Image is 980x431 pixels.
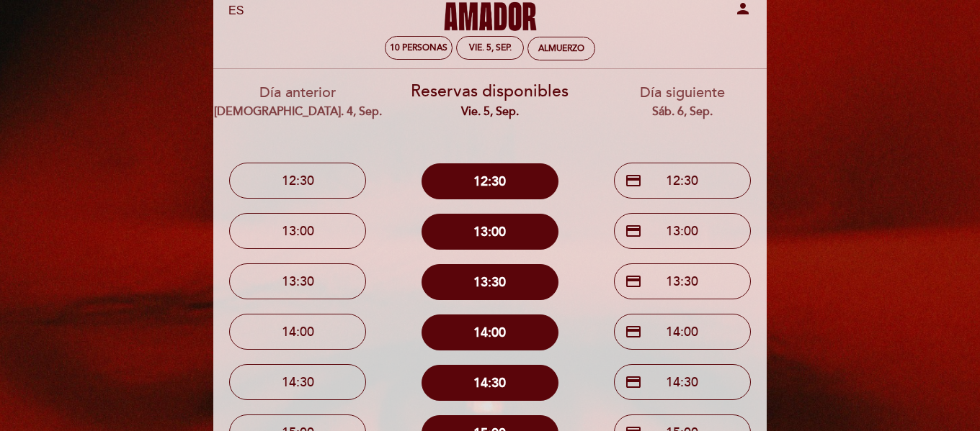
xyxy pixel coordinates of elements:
[422,163,558,199] button: 12:30
[229,213,366,249] button: 13:00
[229,163,366,199] button: 12:30
[614,364,751,400] button: credit_card 14:30
[625,273,642,290] span: credit_card
[625,172,642,189] span: credit_card
[422,365,558,401] button: 14:30
[614,163,751,199] button: credit_card 12:30
[390,42,447,53] span: 10 personas
[213,104,383,120] div: [DEMOGRAPHIC_DATA]. 4, sep.
[469,42,512,53] div: vie. 5, sep.
[229,314,366,350] button: 14:00
[597,104,767,120] div: sáb. 6, sep.
[422,314,558,350] button: 14:00
[614,213,751,249] button: credit_card 13:00
[229,364,366,400] button: 14:30
[625,373,642,391] span: credit_card
[614,263,751,299] button: credit_card 13:30
[229,263,366,299] button: 13:30
[422,214,558,250] button: 13:00
[422,264,558,300] button: 13:30
[538,43,584,54] div: Almuerzo
[597,83,767,119] div: Día siguiente
[405,80,576,120] div: Reservas disponibles
[213,83,383,119] div: Día anterior
[625,323,642,340] span: credit_card
[405,104,576,120] div: vie. 5, sep.
[614,314,751,350] button: credit_card 14:00
[625,222,642,240] span: credit_card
